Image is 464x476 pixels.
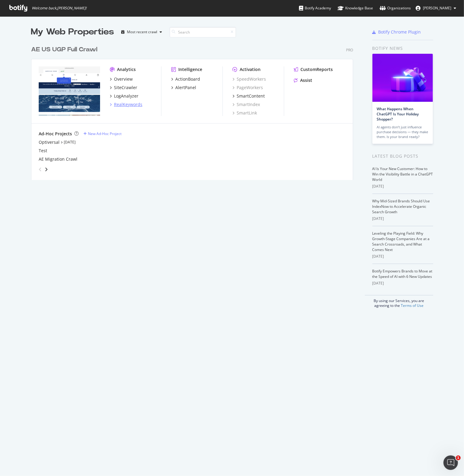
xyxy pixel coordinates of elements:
[377,125,428,139] div: AI agents don’t just influence purchase decisions — they make them. Is your brand ready?
[31,45,97,54] div: AE US UGP Full Crawl
[64,140,76,145] a: [DATE]
[232,93,265,99] a: SmartContent
[171,85,196,91] a: AlertPanel
[372,281,433,286] div: [DATE]
[372,45,433,52] div: Botify news
[88,131,122,136] div: New Ad-Hoc Project
[232,76,266,82] a: SpeedWorkers
[32,6,86,11] span: Welcome back, [PERSON_NAME] !
[372,216,433,221] div: [DATE]
[365,295,433,308] div: By using our Services, you are agreeing to the
[39,131,72,137] div: Ad-Hoc Projects
[175,85,196,91] div: AlertPanel
[110,93,138,99] a: LogAnalyzer
[346,47,353,53] div: Pro
[127,30,157,34] div: Most recent crawl
[44,166,48,172] div: angle-right
[300,77,312,83] div: Assist
[380,5,411,11] div: Organizations
[294,77,312,83] a: Assist
[39,139,60,145] a: Optiversal
[237,93,265,99] div: SmartContent
[401,303,423,308] a: Terms of Use
[39,66,100,115] img: www.ae.com
[114,93,138,99] div: LogAnalyzer
[411,3,461,13] button: [PERSON_NAME]
[36,165,44,174] div: angle-left
[294,66,333,72] a: CustomReports
[31,38,358,180] div: grid
[232,101,260,108] a: SmartIndex
[110,85,137,91] a: SiteCrawler
[372,198,430,214] a: Why Mid-Sized Brands Should Use IndexNow to Accelerate Organic Search Growth
[170,27,236,37] input: Search
[178,66,202,72] div: Intelligence
[39,156,77,162] a: AE Migration Crawl
[372,166,433,182] a: AI Is Your New Customer: How to Win the Visibility Battle in a ChatGPT World
[423,5,451,11] span: Eric Hammond
[300,66,333,72] div: CustomReports
[110,76,133,82] a: Overview
[372,29,421,35] a: Botify Chrome Plugin
[110,101,142,108] a: RealKeywords
[299,5,331,11] div: Botify Academy
[171,76,200,82] a: ActionBoard
[39,148,47,154] a: Test
[443,455,458,470] iframe: Intercom live chat
[117,66,136,72] div: Analytics
[83,131,122,136] a: New Ad-Hoc Project
[119,27,165,37] button: Most recent crawl
[175,76,200,82] div: ActionBoard
[372,231,430,252] a: Leveling the Playing Field: Why Growth-Stage Companies Are at a Search Crossroads, and What Comes...
[372,254,433,259] div: [DATE]
[372,54,433,102] img: What Happens When ChatGPT Is Your Holiday Shopper?
[114,85,137,91] div: SiteCrawler
[114,76,133,82] div: Overview
[232,110,257,116] a: SmartLink
[114,101,142,108] div: RealKeywords
[240,66,261,72] div: Activation
[31,26,114,38] div: My Web Properties
[372,184,433,189] div: [DATE]
[372,269,433,279] a: Botify Empowers Brands to Move at the Speed of AI with 6 New Updates
[377,106,419,122] a: What Happens When ChatGPT Is Your Holiday Shopper?
[31,45,100,54] a: AE US UGP Full Crawl
[232,85,263,91] a: PageWorkers
[456,455,461,460] span: 1
[378,29,421,35] div: Botify Chrome Plugin
[338,5,373,11] div: Knowledge Base
[372,153,433,159] div: Latest Blog Posts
